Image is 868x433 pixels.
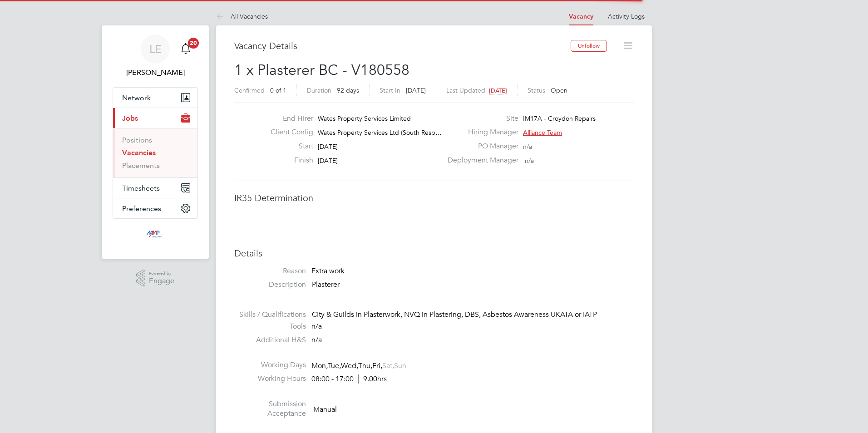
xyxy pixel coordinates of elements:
[328,361,341,370] span: Tue,
[442,114,518,123] label: Site
[551,86,567,94] span: Open
[263,128,313,137] label: Client Config
[234,310,306,320] label: Skills / Qualifications
[113,178,197,198] button: Timesheets
[122,184,160,192] span: Timesheets
[372,361,382,370] span: Fri,
[270,86,286,94] span: 0 of 1
[234,280,306,290] label: Description
[113,34,198,78] a: LE[PERSON_NAME]
[442,142,518,151] label: PO Manager
[234,335,306,345] label: Additional H&S
[318,128,442,137] span: Wates Property Services Ltd (South Resp…
[122,161,160,170] a: Placements
[113,108,197,128] button: Jobs
[525,157,534,165] span: n/a
[234,247,634,259] h3: Details
[234,322,306,331] label: Tools
[122,93,151,102] span: Network
[318,157,338,165] span: [DATE]
[341,361,358,370] span: Wed,
[446,86,485,94] label: Last Updated
[102,25,209,259] nav: Main navigation
[318,114,411,123] span: Wates Property Services Limited
[113,198,197,218] button: Preferences
[234,86,265,94] label: Confirmed
[311,266,345,276] span: Extra work
[122,114,138,123] span: Jobs
[149,270,174,277] span: Powered by
[113,67,198,78] span: Libby Evans
[380,86,400,94] label: Start In
[188,38,199,49] span: 20
[234,266,306,276] label: Reason
[113,128,197,177] div: Jobs
[313,404,337,413] span: Manual
[307,86,331,94] label: Duration
[523,114,596,123] span: IM17A - Croydon Repairs
[406,86,426,94] span: [DATE]
[608,12,645,20] a: Activity Logs
[358,361,372,370] span: Thu,
[136,270,175,287] a: Powered byEngage
[234,192,634,204] h3: IR35 Determination
[312,280,634,290] p: Plasterer
[312,310,634,320] div: CIty & Guilds in Plasterwork, NVQ in Plastering, DBS, Asbestos Awareness UKATA or IATP
[122,148,156,157] a: Vacancies
[442,128,518,137] label: Hiring Manager
[528,86,545,94] label: Status
[337,86,359,94] span: 92 days
[149,277,174,285] span: Engage
[143,228,168,242] img: mmpconsultancy-logo-retina.png
[318,143,338,151] span: [DATE]
[263,142,313,151] label: Start
[149,43,162,55] span: LE
[489,87,507,94] span: [DATE]
[234,61,409,79] span: 1 x Plasterer BC - V180558
[311,374,387,384] div: 08:00 - 17:00
[442,156,518,165] label: Deployment Manager
[571,40,607,52] button: Unfollow
[177,34,195,64] a: 20
[122,204,161,213] span: Preferences
[234,40,571,52] h3: Vacancy Details
[122,136,152,144] a: Positions
[113,228,198,242] a: Go to home page
[234,360,306,370] label: Working Days
[394,361,406,370] span: Sun
[263,156,313,165] label: Finish
[523,143,532,151] span: n/a
[358,374,387,384] span: 9.00hrs
[382,361,394,370] span: Sat,
[234,399,306,418] label: Submission Acceptance
[311,322,322,331] span: n/a
[311,361,328,370] span: Mon,
[311,335,322,344] span: n/a
[523,128,562,137] span: Alliance Team
[234,374,306,384] label: Working Hours
[263,114,313,123] label: End Hirer
[113,88,197,108] button: Network
[216,12,268,20] a: All Vacancies
[569,13,593,20] a: Vacancy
